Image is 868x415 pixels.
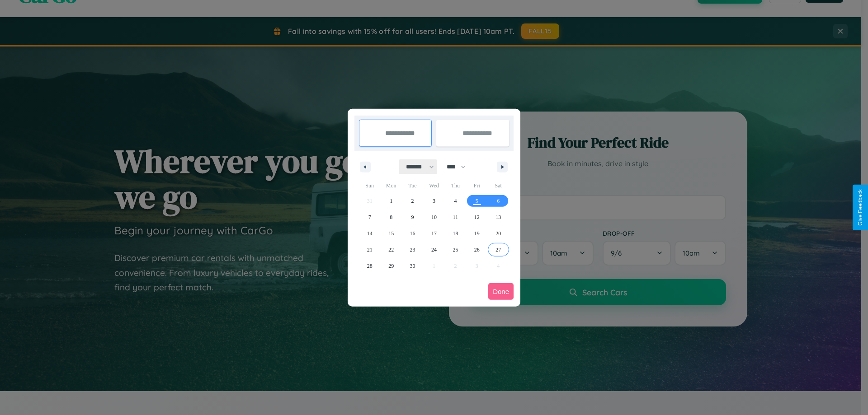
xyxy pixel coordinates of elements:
span: Mon [380,178,401,193]
span: 27 [495,242,501,258]
span: 4 [454,193,457,209]
button: 16 [402,225,423,242]
span: 7 [368,209,371,225]
button: 21 [359,242,380,258]
button: 25 [445,242,466,258]
span: 25 [453,242,458,258]
span: 19 [474,225,480,242]
span: 3 [433,193,435,209]
span: 1 [390,193,392,209]
span: 9 [411,209,414,225]
button: 30 [402,258,423,274]
span: 23 [410,242,415,258]
button: 26 [466,242,487,258]
span: 24 [431,242,437,258]
div: Give Feedback [857,189,863,226]
button: 1 [380,193,401,209]
button: 24 [423,242,444,258]
button: 29 [380,258,401,274]
button: 8 [380,209,401,225]
button: 7 [359,209,380,225]
span: Thu [445,178,466,193]
span: 22 [388,242,394,258]
span: 26 [474,242,480,258]
button: 3 [423,193,444,209]
span: 8 [390,209,392,225]
button: 18 [445,225,466,242]
span: 14 [367,225,373,242]
span: 20 [495,225,501,242]
button: 17 [423,225,444,242]
span: 16 [410,225,415,242]
button: 13 [488,209,509,225]
button: 28 [359,258,380,274]
button: 11 [445,209,466,225]
button: 23 [402,242,423,258]
span: 12 [474,209,480,225]
button: 27 [488,242,509,258]
span: 6 [497,193,500,209]
span: 28 [367,258,373,274]
span: 13 [495,209,501,225]
span: Sat [488,178,509,193]
span: Fri [466,178,487,193]
span: 17 [431,225,437,242]
span: 21 [367,242,373,258]
button: 12 [466,209,487,225]
span: 15 [388,225,394,242]
span: 5 [476,193,478,209]
button: 14 [359,225,380,242]
span: 18 [453,225,458,242]
span: Wed [423,178,444,193]
span: 11 [453,209,458,225]
button: 6 [488,193,509,209]
span: Sun [359,178,380,193]
button: 4 [445,193,466,209]
button: Done [488,283,514,300]
button: 22 [380,242,401,258]
span: Tue [402,178,423,193]
span: 30 [410,258,415,274]
button: 10 [423,209,444,225]
button: 2 [402,193,423,209]
span: 29 [388,258,394,274]
button: 9 [402,209,423,225]
button: 19 [466,225,487,242]
span: 2 [411,193,414,209]
button: 20 [488,225,509,242]
span: 10 [431,209,437,225]
button: 5 [466,193,487,209]
button: 15 [380,225,401,242]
